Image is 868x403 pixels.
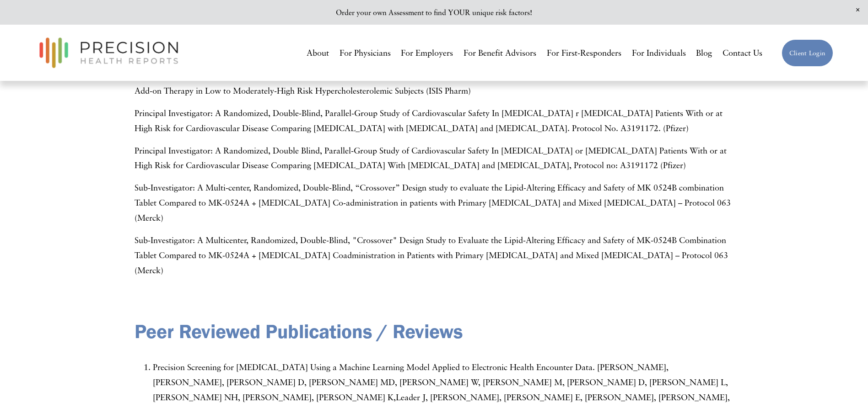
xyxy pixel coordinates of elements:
[307,45,329,62] a: About
[35,33,183,72] img: Precision Health Reports
[135,68,733,98] p: Principal Investigator: Protocol ISIS 301012-CS12: A Randomized, Double-Blind, Placebo-Controlled...
[703,286,868,403] iframe: Chat Widget
[135,106,733,136] p: Principal Investigator: A Randomized, Double-Blind, Parallel-Group Study of Cardiovascular Safety...
[632,45,686,62] a: For Individuals
[135,233,733,278] p: Sub-Investigator: A Multicenter, Randomized, Double-Blind, "Crossover" Design Study to Evaluate t...
[547,45,621,62] a: For First-Responders
[696,45,712,62] a: Blog
[135,319,463,343] strong: Peer Reviewed Publications / Reviews
[464,45,536,62] a: For Benefit Advisors
[135,180,733,225] p: Sub-Investigator: A Multi-center, Randomized, Double-Blind, “Crossover” Design study to evaluate ...
[401,45,453,62] a: For Employers
[135,143,733,173] p: Principal Investigator: A Randomized, Double Blind, Parallel-Group Study of Cardiovascular Safety...
[340,45,391,62] a: For Physicians
[782,39,833,67] a: Client Login
[722,45,762,62] a: Contact Us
